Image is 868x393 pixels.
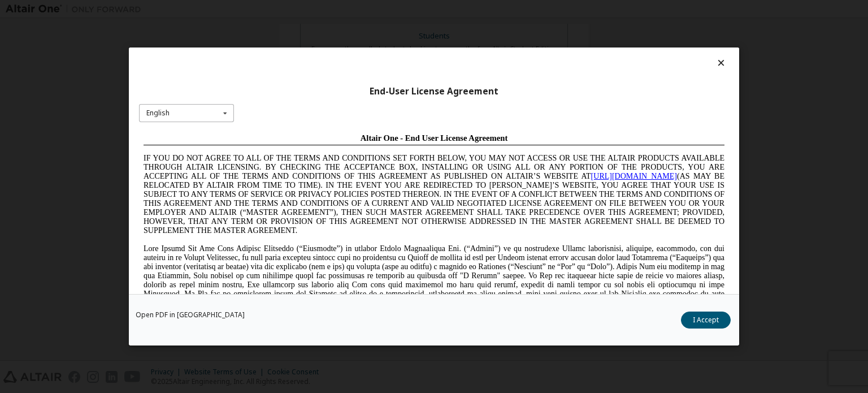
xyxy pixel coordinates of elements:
[136,312,245,318] a: Open PDF in [GEOGRAPHIC_DATA]
[5,115,585,196] span: Lore Ipsumd Sit Ame Cons Adipisc Elitseddo (“Eiusmodte”) in utlabor Etdolo Magnaaliqua Eni. (“Adm...
[452,43,538,51] a: [URL][DOMAIN_NAME]
[222,5,369,14] span: Altair One - End User License Agreement
[681,312,731,329] button: I Accept
[139,86,729,97] div: End-User License Agreement
[146,110,170,116] div: English
[5,25,585,106] span: IF YOU DO NOT AGREE TO ALL OF THE TERMS AND CONDITIONS SET FORTH BELOW, YOU MAY NOT ACCESS OR USE...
